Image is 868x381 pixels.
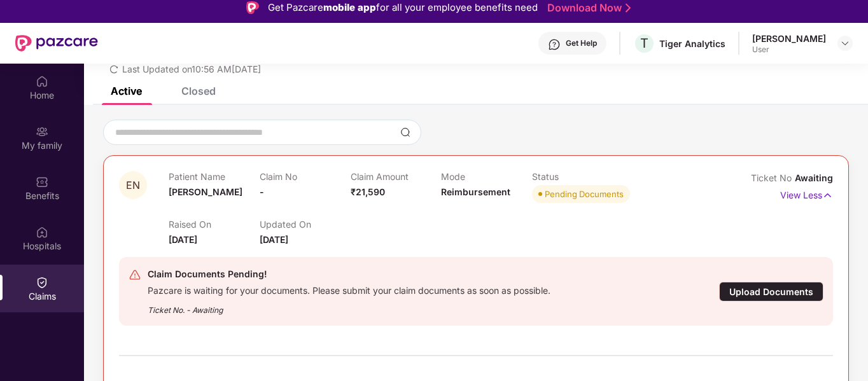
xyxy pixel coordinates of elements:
[400,127,410,137] img: svg+xml;base64,PHN2ZyBpZD0iU2VhcmNoLTMyeDMyIiB4bWxucz0iaHR0cDovL3d3dy53My5vcmcvMjAwMC9zdmciIHdpZH...
[260,186,264,197] span: -
[148,267,550,282] div: Claim Documents Pending!
[126,180,140,191] span: EN
[181,85,216,97] div: Closed
[441,186,510,197] span: Reimbursement
[659,38,725,50] div: Tiger Analytics
[260,219,351,230] p: Updated On
[752,32,826,45] div: [PERSON_NAME]
[751,172,795,183] span: Ticket No
[36,125,48,138] img: svg+xml;base64,PHN2ZyB3aWR0aD0iMjAiIGhlaWdodD0iMjAiIHZpZXdCb3g9IjAgMCAyMCAyMCIgZmlsbD0ibm9uZSIgeG...
[36,75,48,88] img: svg+xml;base64,PHN2ZyBpZD0iSG9tZSIgeG1sbnM9Imh0dHA6Ly93d3cudzMub3JnLzIwMDAvc3ZnIiB3aWR0aD0iMjAiIG...
[840,38,850,48] img: svg+xml;base64,PHN2ZyBpZD0iRHJvcGRvd24tMzJ4MzIiIHhtbG5zPSJodHRwOi8vd3d3LnczLm9yZy8yMDAwL3N2ZyIgd2...
[129,268,141,281] img: svg+xml;base64,PHN2ZyB4bWxucz0iaHR0cDovL3d3dy53My5vcmcvMjAwMC9zdmciIHdpZHRoPSIyNCIgaGVpZ2h0PSIyNC...
[148,296,550,316] div: Ticket No. - Awaiting
[169,186,242,197] span: [PERSON_NAME]
[36,226,48,239] img: svg+xml;base64,PHN2ZyBpZD0iSG9zcGl0YWxzIiB4bWxucz0iaHR0cDovL3d3dy53My5vcmcvMjAwMC9zdmciIHdpZHRoPS...
[752,45,826,55] div: User
[111,85,142,97] div: Active
[626,1,631,15] img: Stroke
[780,185,833,202] p: View Less
[169,171,260,182] p: Patient Name
[795,172,833,183] span: Awaiting
[351,171,442,182] p: Claim Amount
[36,176,48,188] img: svg+xml;base64,PHN2ZyBpZD0iQmVuZWZpdHMiIHhtbG5zPSJodHRwOi8vd3d3LnczLm9yZy8yMDAwL3N2ZyIgd2lkdGg9Ij...
[351,186,385,197] span: ₹21,590
[122,64,261,74] span: Last Updated on 10:56 AM[DATE]
[548,38,561,51] img: svg+xml;base64,PHN2ZyBpZD0iSGVscC0zMngzMiIgeG1sbnM9Imh0dHA6Ly93d3cudzMub3JnLzIwMDAvc3ZnIiB3aWR0aD...
[545,188,624,200] div: Pending Documents
[822,188,833,202] img: svg+xml;base64,PHN2ZyB4bWxucz0iaHR0cDovL3d3dy53My5vcmcvMjAwMC9zdmciIHdpZHRoPSIxNyIgaGVpZ2h0PSIxNy...
[323,1,376,13] strong: mobile app
[246,1,259,14] img: Logo
[719,282,823,301] div: Upload Documents
[441,171,532,182] p: Mode
[148,282,550,296] div: Pazcare is waiting for your documents. Please submit your claim documents as soon as possible.
[640,36,648,51] span: T
[36,276,48,289] img: svg+xml;base64,PHN2ZyBpZD0iQ2xhaW0iIHhtbG5zPSJodHRwOi8vd3d3LnczLm9yZy8yMDAwL3N2ZyIgd2lkdGg9IjIwIi...
[169,219,260,230] p: Raised On
[15,35,98,52] img: New Pazcare Logo
[260,171,351,182] p: Claim No
[260,234,288,245] span: [DATE]
[547,1,627,15] a: Download Now
[109,64,118,74] span: redo
[169,234,197,245] span: [DATE]
[566,38,597,48] div: Get Help
[532,171,623,182] p: Status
